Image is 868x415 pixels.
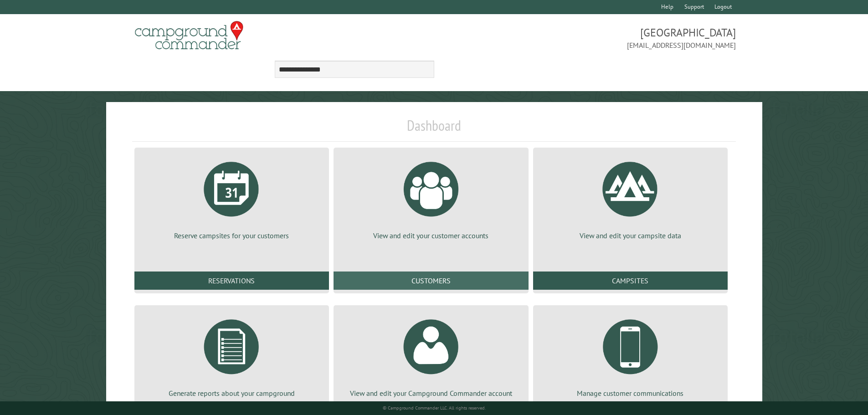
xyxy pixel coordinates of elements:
[344,231,517,241] p: View and edit your customer accounts
[145,231,318,241] p: Reserve campsites for your customers
[145,388,318,398] p: Generate reports about your campground
[344,313,517,398] a: View and edit your Campground Commander account
[344,388,517,398] p: View and edit your Campground Commander account
[132,117,736,142] h1: Dashboard
[344,155,517,241] a: View and edit your customer accounts
[134,272,329,290] a: Reservations
[334,272,528,290] a: Customers
[544,388,717,398] p: Manage customer communications
[132,18,246,53] img: Campground Commander
[434,25,736,51] span: [GEOGRAPHIC_DATA] [EMAIL_ADDRESS][DOMAIN_NAME]
[544,231,717,241] p: View and edit your campsite data
[533,272,728,290] a: Campsites
[544,313,717,398] a: Manage customer communications
[145,313,318,398] a: Generate reports about your campground
[544,155,717,241] a: View and edit your campsite data
[383,405,486,411] small: © Campground Commander LLC. All rights reserved.
[145,155,318,241] a: Reserve campsites for your customers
